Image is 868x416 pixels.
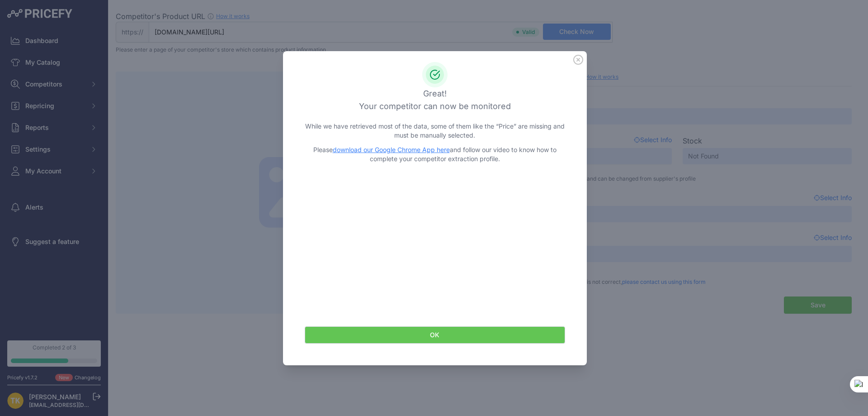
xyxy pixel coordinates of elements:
[305,87,565,100] h3: Great!
[333,146,450,153] a: download our Google Chrome App here
[305,145,565,163] p: Please and follow our video to know how to complete your competitor extraction profile.
[305,122,565,140] p: While we have retrieved most of the data, some of them like the “Price” are missing and must be m...
[305,100,565,113] h3: Your competitor can now be monitored
[305,326,565,344] button: OK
